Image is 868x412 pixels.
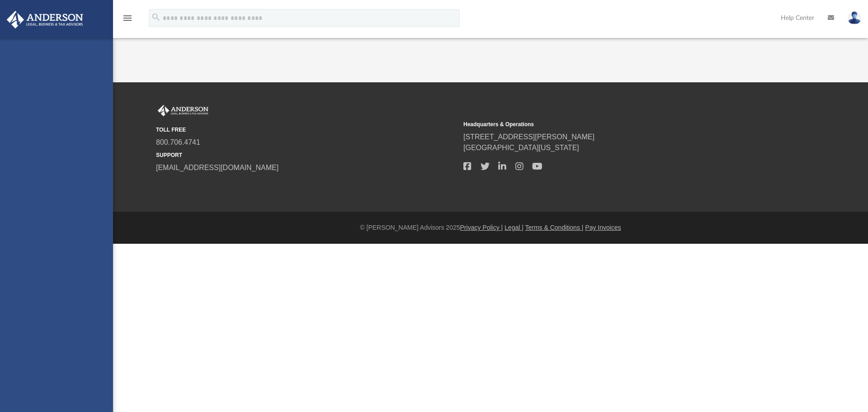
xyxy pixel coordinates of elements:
div: © [PERSON_NAME] Advisors 2025 [113,223,868,232]
a: Legal | [505,224,524,231]
a: Terms & Conditions | [525,224,584,231]
a: [STREET_ADDRESS][PERSON_NAME] [463,133,594,141]
a: [GEOGRAPHIC_DATA][US_STATE] [463,144,579,152]
img: User Pic [848,11,861,24]
i: search [151,12,161,22]
img: Anderson Advisors Platinum Portal [156,105,210,117]
a: Privacy Policy | [460,224,503,231]
a: 800.706.4741 [156,138,200,146]
a: menu [122,17,133,24]
i: menu [122,13,133,24]
small: Headquarters & Operations [463,120,764,128]
a: Pay Invoices [585,224,621,231]
a: [EMAIL_ADDRESS][DOMAIN_NAME] [156,164,278,171]
small: SUPPORT [156,151,457,159]
img: Anderson Advisors Platinum Portal [4,11,86,28]
small: TOLL FREE [156,126,457,134]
